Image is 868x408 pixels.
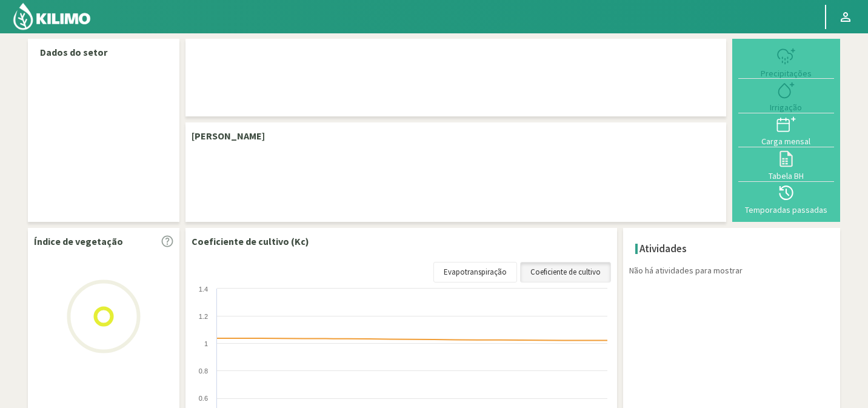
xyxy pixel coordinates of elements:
[199,367,208,375] text: 0.8
[40,45,167,59] p: Dados do setor
[742,137,830,145] div: Carga mensal
[192,234,309,249] p: Coeficiente de cultivo (Kc)
[199,395,208,402] text: 0.6
[199,286,208,293] text: 1.4
[738,79,834,113] button: Irrigação
[199,313,208,320] text: 1.2
[742,69,830,78] div: Precipitações
[742,206,830,214] div: Temporadas passadas
[738,113,834,147] button: Carga mensal
[12,2,92,31] img: Kilimo
[639,243,687,255] h4: Atividades
[742,103,830,112] div: Irrigação
[738,147,834,181] button: Tabela BH
[742,172,830,180] div: Tabela BH
[34,234,123,249] p: Índice de vegetação
[204,340,208,347] text: 1
[192,129,265,143] p: [PERSON_NAME]
[520,262,611,283] a: Coeficiente de cultivo
[738,182,834,216] button: Temporadas passadas
[43,256,164,377] img: Loading...
[738,45,834,79] button: Precipitações
[433,262,517,283] a: Evapotranspiração
[629,264,840,277] p: Não há atividades para mostrar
